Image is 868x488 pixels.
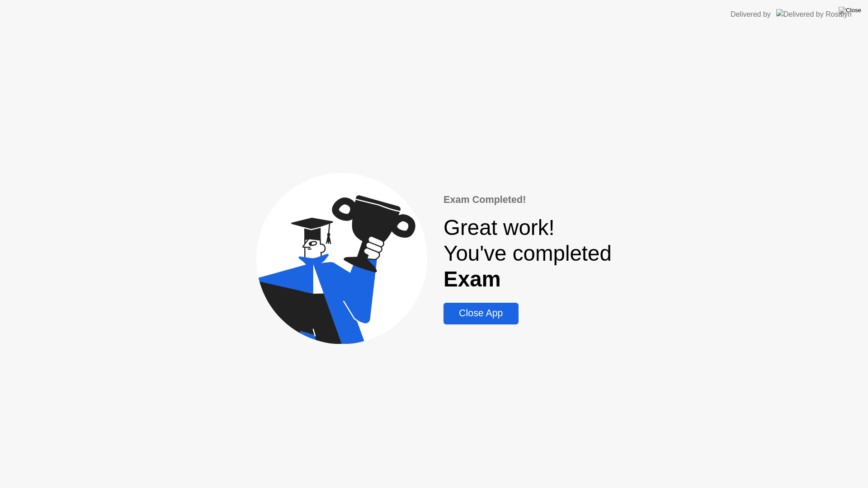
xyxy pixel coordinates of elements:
img: Close [839,7,861,14]
div: Exam Completed! [443,192,612,207]
div: Delivered by [731,9,771,20]
button: Close App [443,303,518,324]
b: Exam [443,267,501,291]
div: Close App [446,308,515,319]
img: Delivered by Rosalyn [776,9,852,19]
div: Great work! You've completed [443,215,612,292]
